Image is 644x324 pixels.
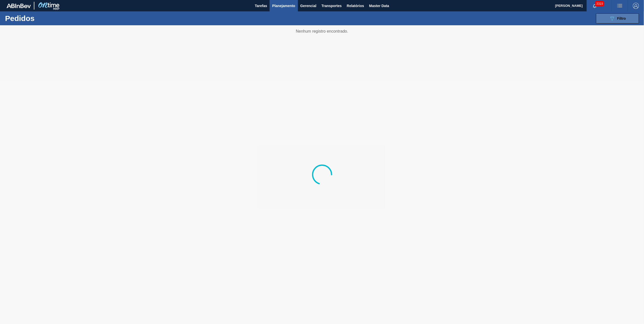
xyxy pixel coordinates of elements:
[7,4,31,8] img: TNhmsLtSVTkK8tSr43FrP2fwEKptu5GPRR3wAAAABJRU5ErkJggg==
[617,16,626,20] span: Filtro
[596,13,639,24] button: Filtro
[255,3,267,9] span: Tarefas
[595,1,604,7] span: 3319
[300,3,317,9] span: Gerencial
[369,3,389,9] span: Master Data
[321,3,342,9] span: Transportes
[587,2,603,9] button: Notificações
[5,15,84,21] h1: Pedidos
[272,3,295,9] span: Planejamento
[617,3,623,9] img: userActions
[347,3,364,9] span: Relatórios
[633,3,639,9] img: Logout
